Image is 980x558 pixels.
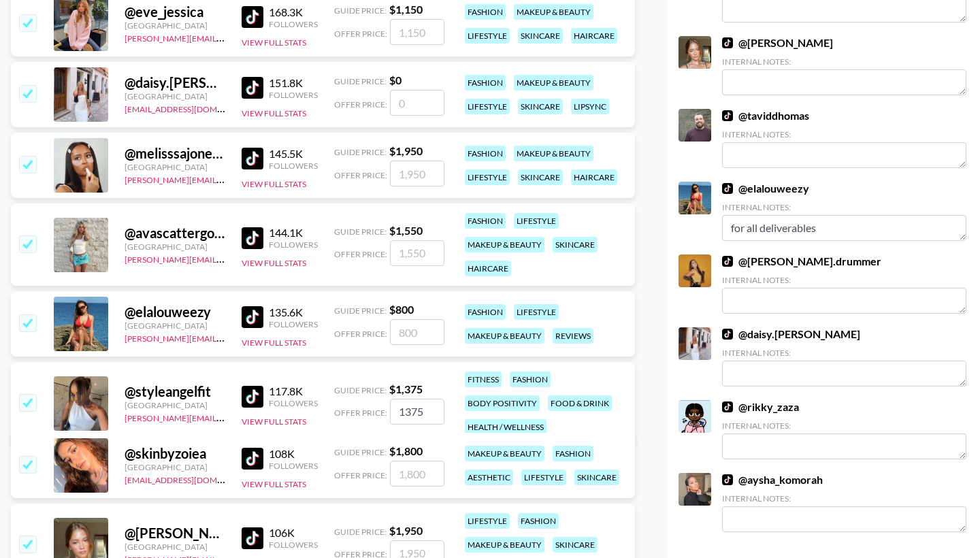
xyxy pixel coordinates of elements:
img: TikTok [242,77,263,99]
span: Guide Price: [334,527,387,537]
div: makeup & beauty [514,75,593,91]
button: View Full Stats [242,179,306,189]
div: skincare [518,99,563,114]
img: TikTok [242,448,263,470]
div: 106K [269,526,318,540]
div: haircare [465,261,511,276]
button: View Full Stats [242,416,306,427]
div: @ styleangelfit [125,383,225,400]
a: [EMAIL_ADDRESS][DOMAIN_NAME] [125,101,261,114]
div: Followers [269,240,318,250]
div: Followers [269,461,318,471]
span: Offer Price: [334,329,387,339]
strong: $ 800 [389,303,414,316]
img: TikTok [242,6,263,28]
img: TikTok [722,110,733,121]
div: haircare [571,169,617,185]
div: lipsync [571,99,609,114]
div: fashion [510,372,551,387]
div: fashion [465,4,506,20]
div: [GEOGRAPHIC_DATA] [125,542,225,552]
img: TikTok [242,227,263,249]
div: health / wellness [465,419,546,435]
div: 145.5K [269,147,318,161]
div: lifestyle [465,513,510,529]
div: makeup & beauty [465,537,544,553]
a: [EMAIL_ADDRESS][DOMAIN_NAME] [125,472,261,485]
input: 1,800 [390,461,444,487]
div: skincare [553,237,598,252]
div: [GEOGRAPHIC_DATA] [125,91,225,101]
span: Guide Price: [334,447,387,457]
input: 1,150 [390,19,444,45]
span: Offer Price: [334,170,387,180]
div: lifestyle [465,169,510,185]
a: @taviddhomas [722,109,809,122]
img: TikTok [722,401,733,412]
div: 144.1K [269,226,318,240]
input: 1,950 [390,161,444,186]
div: Followers [269,540,318,550]
div: [GEOGRAPHIC_DATA] [125,321,225,331]
img: TikTok [722,474,733,485]
span: Guide Price: [334,76,387,86]
div: makeup & beauty [514,4,593,20]
img: TikTok [722,256,733,267]
textarea: for all deliverables [722,215,966,241]
input: 0 [390,90,444,116]
button: View Full Stats [242,37,306,48]
input: 1,550 [390,240,444,266]
img: TikTok [242,386,263,408]
div: skincare [518,169,563,185]
div: Internal Notes: [722,493,966,504]
div: lifestyle [465,99,510,114]
a: [PERSON_NAME][EMAIL_ADDRESS][PERSON_NAME][DOMAIN_NAME] [125,410,391,423]
div: makeup & beauty [465,446,544,461]
img: TikTok [242,148,263,169]
div: skincare [553,537,598,553]
div: [GEOGRAPHIC_DATA] [125,162,225,172]
a: @daisy.[PERSON_NAME] [722,327,860,341]
div: reviews [553,328,593,344]
div: skincare [574,470,619,485]
div: lifestyle [521,470,566,485]
div: Internal Notes: [722,56,966,67]
div: fashion [465,213,506,229]
div: Followers [269,398,318,408]
div: fashion [518,513,559,529]
div: Internal Notes: [722,421,966,431]
span: Guide Price: [334,5,387,16]
input: 1,375 [390,399,444,425]
div: skincare [518,28,563,44]
div: aesthetic [465,470,513,485]
strong: $ 1,800 [389,444,423,457]
div: fashion [553,446,593,461]
span: Guide Price: [334,147,387,157]
div: fashion [465,304,506,320]
strong: $ 1,550 [389,224,423,237]
a: @aysha_komorah [722,473,823,487]
div: [GEOGRAPHIC_DATA] [125,400,225,410]
div: 151.8K [269,76,318,90]
strong: $ 1,150 [389,3,423,16]
img: TikTok [242,527,263,549]
div: makeup & beauty [465,328,544,344]
a: @rikky_zaza [722,400,799,414]
a: [PERSON_NAME][EMAIL_ADDRESS][PERSON_NAME][DOMAIN_NAME] [125,252,391,265]
img: TikTok [242,306,263,328]
div: 108K [269,447,318,461]
div: Followers [269,19,318,29]
div: @ eve_jessica [125,3,225,20]
div: lifestyle [514,304,559,320]
button: View Full Stats [242,258,306,268]
span: Offer Price: [334,249,387,259]
div: [GEOGRAPHIC_DATA] [125,462,225,472]
a: @[PERSON_NAME] [722,36,833,50]
div: lifestyle [465,28,510,44]
span: Guide Price: [334,227,387,237]
a: [PERSON_NAME][EMAIL_ADDRESS][PERSON_NAME][DOMAIN_NAME] [125,31,391,44]
div: @ daisy.[PERSON_NAME] [125,74,225,91]
div: Internal Notes: [722,129,966,139]
strong: $ 0 [389,73,402,86]
span: Offer Price: [334,408,387,418]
